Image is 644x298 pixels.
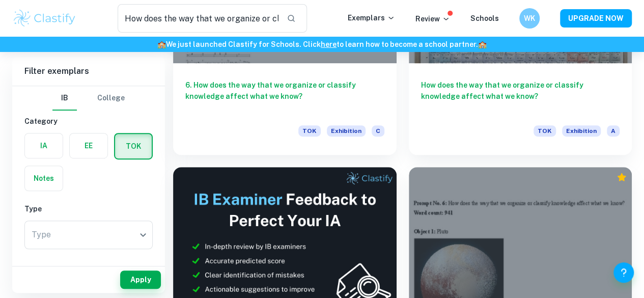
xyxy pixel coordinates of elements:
[2,39,642,50] h6: We just launched Clastify for Schools. Click to learn how to become a school partner.
[372,125,384,137] span: C
[478,40,487,48] span: 🏫
[120,270,161,289] button: Apply
[97,86,125,111] button: College
[52,86,77,111] button: IB
[12,8,77,29] img: Clastify logo
[613,262,634,283] button: Help and Feedback
[327,125,366,137] span: Exhibition
[24,203,153,214] h6: Type
[524,13,536,24] h6: WK
[24,116,153,127] h6: Category
[470,14,499,22] a: Schools
[70,133,107,158] button: EE
[118,4,278,33] input: Search for any exemplars...
[348,12,395,23] p: Exemplars
[562,125,601,137] span: Exhibition
[321,40,337,48] a: here
[115,134,152,158] button: TOK
[519,8,540,29] button: WK
[52,86,125,111] div: Filter type choice
[298,125,321,137] span: TOK
[12,57,165,86] h6: Filter exemplars
[617,172,627,182] div: Premium
[415,13,450,24] p: Review
[25,133,63,158] button: IA
[185,79,384,113] h6: 6. How does the way that we organize or classify knowledge affect what we know?
[607,125,620,137] span: A
[25,166,63,191] button: Notes
[157,40,166,48] span: 🏫
[560,9,632,28] button: UPGRADE NOW
[534,125,556,137] span: TOK
[421,79,620,113] h6: How does the way that we organize or classify knowledge affect what we know?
